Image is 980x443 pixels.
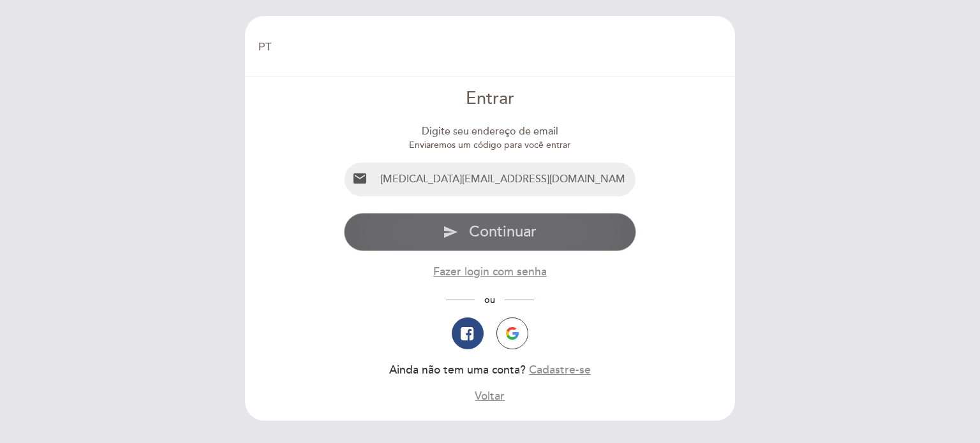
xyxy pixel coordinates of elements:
button: Voltar [475,388,505,404]
i: email [352,171,367,186]
input: Email [375,163,636,196]
i: send [443,224,458,240]
span: ou [475,294,505,305]
img: icon-google.png [506,327,519,340]
span: Ainda não tem uma conta? [389,363,526,377]
div: Entrar [344,87,637,112]
button: Cadastre-se [529,362,591,378]
button: send Continuar [344,213,637,251]
span: Continuar [469,222,537,241]
div: Digite seu endereço de email [344,124,637,139]
button: Fazer login com senha [433,264,547,280]
div: Enviaremos um código para você entrar [344,139,637,152]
